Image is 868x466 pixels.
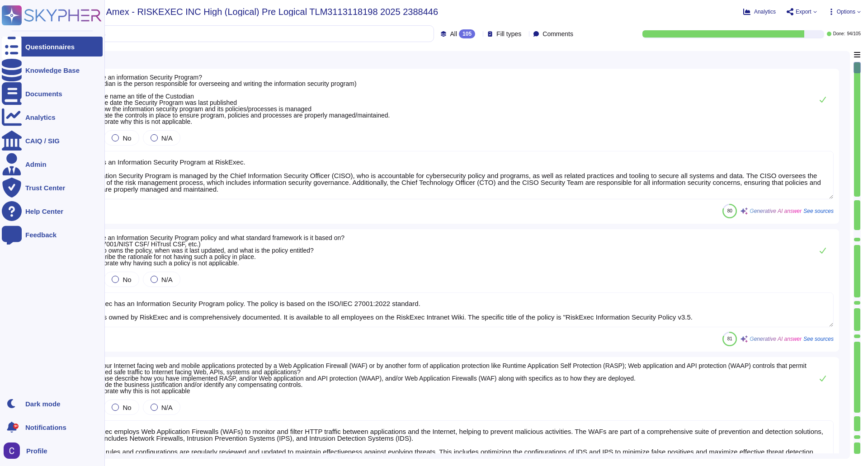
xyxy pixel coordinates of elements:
a: Questionnaires [2,37,103,56]
span: Generative AI answer [750,336,802,342]
span: 06 - Is there an Information Security Program policy and what standard framework is it based on? ... [72,234,344,267]
a: Admin [2,154,103,174]
a: CAIQ / SIG [2,131,103,151]
div: Documents [25,90,62,97]
a: Knowledge Base [2,60,103,80]
span: No [123,404,131,411]
div: Questionnaires [25,43,75,50]
a: Help Center [2,201,103,221]
span: See sources [803,208,834,214]
a: Documents [2,84,103,104]
span: Notifications [25,424,66,431]
span: Done: [833,32,845,36]
span: 81 [727,336,732,341]
input: Search by keywords [36,26,434,42]
span: 94 / 105 [847,32,861,36]
button: user [2,441,26,461]
span: N/A [161,134,173,142]
span: Analytics [754,9,776,14]
a: Feedback [2,225,103,245]
span: N/A [161,404,173,411]
textarea: Yes, RiskExec has an Information Security Program policy. The policy is based on the ISO/IEC 2700... [61,292,834,327]
span: Options [837,9,855,14]
div: Help Center [25,208,63,215]
span: 05 - Is there an information Security Program? (The Custodian is the person responsible for overs... [72,74,390,125]
span: 80 [727,208,732,213]
div: Knowledge Base [25,67,80,74]
span: Export [796,9,811,14]
span: See sources [803,336,834,342]
div: CAIQ / SIG [25,137,60,144]
span: Profile [26,447,47,454]
div: Trust Center [25,184,65,191]
span: All [450,31,457,37]
div: Dark mode [25,400,61,407]
div: 105 [459,29,475,38]
div: Analytics [25,114,56,121]
div: 9+ [13,424,19,429]
span: N/A [161,276,173,283]
a: Trust Center [2,178,103,198]
span: Amex - RISKEXEC INC High (Logical) Pre Logical TLM3113118198 2025 2388446 [106,7,439,16]
span: 520 - Are your Internet facing web and mobile applications protected by a Web Application Firewal... [72,362,807,395]
div: Feedback [25,231,57,238]
button: Analytics [743,8,776,15]
span: No [123,134,131,142]
span: No [123,276,131,283]
span: Comments [542,31,573,37]
span: Fill types [496,31,521,37]
a: Analytics [2,107,103,127]
div: Admin [25,161,47,168]
span: Generative AI answer [750,208,802,214]
textarea: Yes, there is an Information Security Program at RiskExec. The Information Security Program is ma... [61,151,834,199]
img: user [4,442,20,459]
